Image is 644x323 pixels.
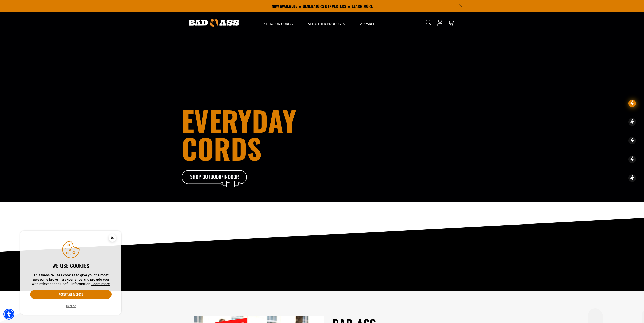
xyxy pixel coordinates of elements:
span: All Other Products [308,22,345,26]
summary: All Other Products [300,12,352,33]
summary: Extension Cords [254,12,300,33]
a: cart [447,20,455,26]
h2: We use cookies [30,262,112,269]
summary: Search [425,19,433,27]
span: Apparel [360,22,375,26]
img: Bad Ass Extension Cords [189,19,239,27]
summary: Apparel [352,12,383,33]
div: Accessibility Menu [3,309,14,320]
button: Accept all & close [30,290,112,299]
aside: Cookie Consent [20,231,121,315]
p: This website uses cookies to give you the most awesome browsing experience and provide you with r... [30,273,112,286]
button: Close this option [103,231,121,246]
button: Decline [65,304,77,309]
a: This website uses cookies to give you the most awesome browsing experience and provide you with r... [91,282,110,286]
span: Extension Cords [261,22,293,26]
a: Open this option [436,12,444,33]
a: Shop Outdoor/Indoor [182,170,247,184]
h1: Everyday cords [182,107,350,162]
